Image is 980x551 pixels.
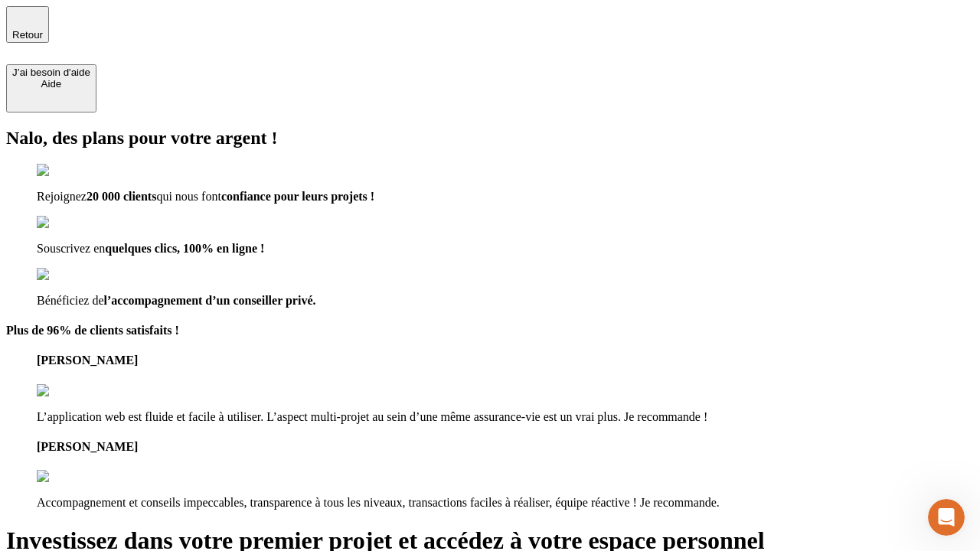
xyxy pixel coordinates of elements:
h4: Plus de 96% de clients satisfaits ! [6,324,974,337]
p: Accompagnement et conseils impeccables, transparence à tous les niveaux, transactions faciles à r... [37,496,974,510]
p: L’application web est fluide et facile à utiliser. L’aspect multi-projet au sein d’une même assur... [37,410,974,424]
span: Rejoignez [37,190,87,203]
img: checkmark [37,164,103,178]
span: 20 000 clients [87,190,157,203]
span: confiance pour leurs projets ! [221,190,374,203]
iframe: Intercom live chat [928,499,965,536]
img: checkmark [37,268,103,282]
span: qui nous font [156,190,220,203]
div: J’ai besoin d'aide [12,67,90,78]
span: Bénéficiez de [37,294,104,307]
div: Aide [12,78,90,90]
button: J’ai besoin d'aideAide [6,64,96,112]
h4: [PERSON_NAME] [37,440,974,454]
img: reviews stars [37,384,113,398]
span: Souscrivez en [37,242,105,255]
h4: [PERSON_NAME] [37,354,974,367]
span: l’accompagnement d’un conseiller privé. [104,294,316,307]
img: reviews stars [37,470,113,484]
span: Retour [12,29,43,41]
button: Retour [6,6,49,43]
img: checkmark [37,216,103,230]
span: quelques clics, 100% en ligne ! [105,242,264,255]
h2: Nalo, des plans pour votre argent ! [6,128,974,148]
